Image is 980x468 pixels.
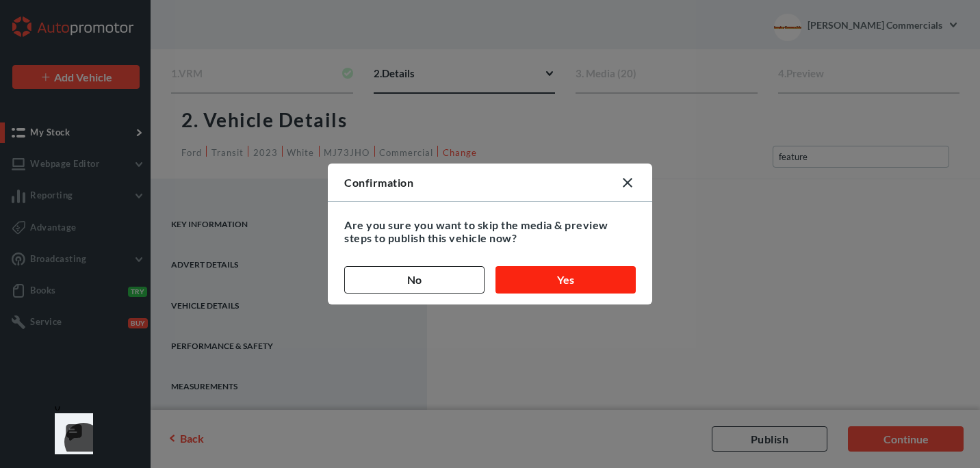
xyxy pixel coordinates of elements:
[344,266,485,294] button: No
[495,266,636,294] button: Yes
[47,406,106,465] iframe: Front Chat
[344,218,636,244] div: Are you sure you want to skip the media & preview steps to publish this vehicle now?
[344,176,578,189] div: Confirmation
